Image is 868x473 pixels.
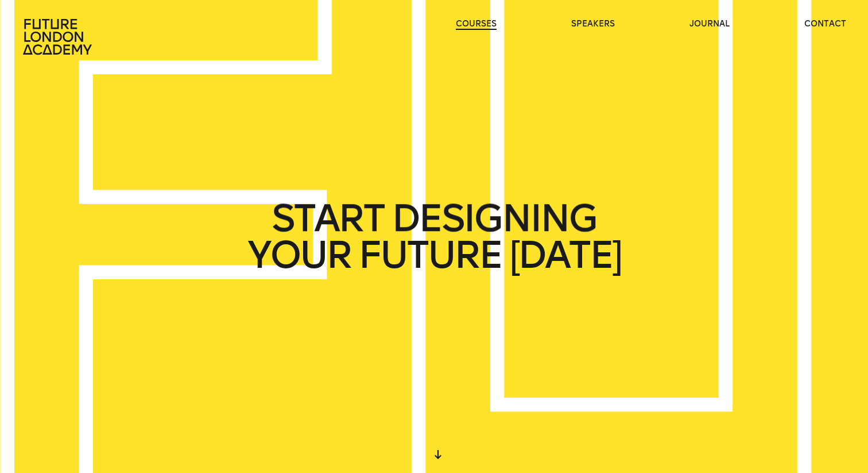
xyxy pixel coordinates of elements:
[272,200,384,237] span: START
[571,18,615,30] a: speakers
[392,200,596,237] span: DESIGNING
[456,18,497,30] a: courses
[509,237,621,274] span: [DATE]
[804,18,846,30] a: contact
[358,237,502,274] span: FUTURE
[247,237,351,274] span: YOUR
[689,18,730,30] a: journal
